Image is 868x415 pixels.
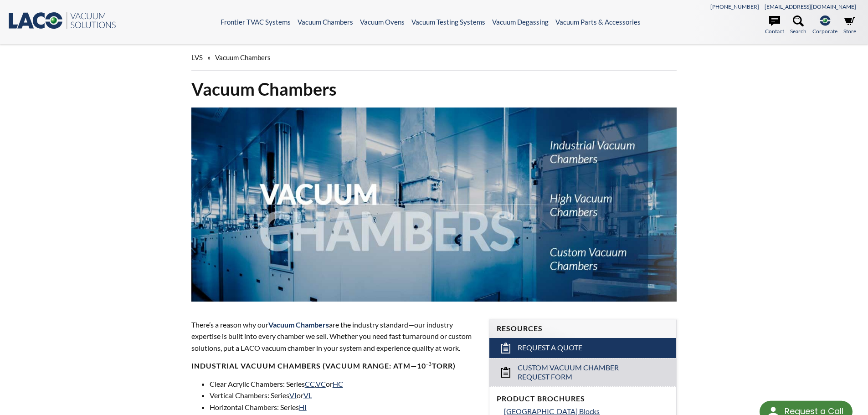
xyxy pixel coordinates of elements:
[360,18,405,26] a: Vacuum Ovens
[518,343,582,353] span: Request a Quote
[333,379,343,388] a: HC
[191,319,478,354] p: There’s a reason why our are the industry standard—our industry expertise is built into every cha...
[518,363,649,382] span: Custom Vacuum Chamber Request Form
[221,18,291,26] a: Frontier TVAC Systems
[215,53,271,61] span: Vacuum Chambers
[191,53,203,61] span: LVS
[411,18,485,26] a: Vacuum Testing Systems
[765,3,856,10] a: [EMAIL_ADDRESS][DOMAIN_NAME]
[812,27,837,36] span: Corporate
[305,379,315,388] a: CC
[489,338,676,358] a: Request a Quote
[555,18,641,26] a: Vacuum Parts & Accessories
[210,378,478,390] li: Clear Acrylic Chambers: Series , or
[489,358,676,387] a: Custom Vacuum Chamber Request Form
[210,401,478,413] li: Horizontal Chambers: Series
[790,15,806,36] a: Search
[191,108,677,302] img: Vacuum Chambers
[497,394,669,404] h4: Product Brochures
[298,18,353,26] a: Vacuum Chambers
[303,391,312,400] a: VL
[191,361,478,371] h4: Industrial Vacuum Chambers (vacuum range: atm—10 Torr)
[289,391,297,400] a: VI
[316,379,326,388] a: VC
[843,15,856,36] a: Store
[710,3,759,10] a: [PHONE_NUMBER]
[426,360,432,367] sup: -3
[191,45,677,71] div: »
[210,389,478,401] li: Vertical Chambers: Series or
[299,403,307,411] a: HI
[765,15,784,36] a: Contact
[268,320,329,329] span: Vacuum Chambers
[492,18,549,26] a: Vacuum Degassing
[497,324,669,333] h4: Resources
[191,78,677,100] h1: Vacuum Chambers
